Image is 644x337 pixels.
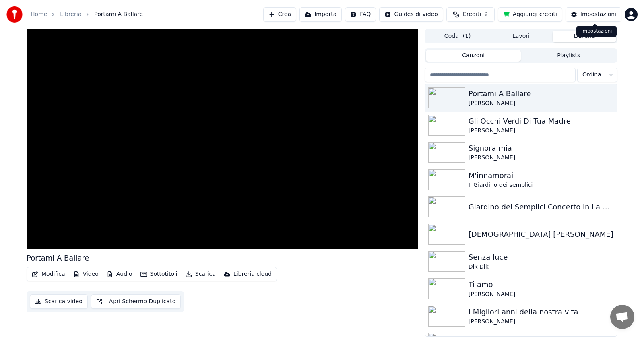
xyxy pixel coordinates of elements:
button: Libreria [553,31,616,42]
div: M'innamorai [469,170,614,181]
div: Ti amo [469,279,614,290]
button: Crediti2 [446,7,495,22]
button: Scarica video [30,294,88,309]
button: FAQ [345,7,376,22]
div: Impostazioni [580,10,616,19]
button: Lavori [489,31,553,42]
button: Playlists [521,50,616,62]
span: Crediti [462,10,481,19]
button: Video [70,269,102,280]
button: Apri Schermo Duplicato [91,294,181,309]
button: Modifica [29,269,68,280]
nav: breadcrumb [31,10,143,19]
div: Portami A Ballare [469,88,614,99]
div: Il Giardino dei semplici [469,181,614,189]
div: Dik Dik [469,263,614,271]
img: youka [6,6,23,23]
button: Aggiungi crediti [498,7,562,22]
div: Senza luce [469,252,614,263]
div: [DEMOGRAPHIC_DATA] [PERSON_NAME] [469,229,614,240]
div: I Migliori anni della nostra vita [469,306,614,318]
span: Ordina [582,71,601,79]
div: Giardino dei Semplici Concerto in La minore [469,201,614,213]
div: [PERSON_NAME] [469,127,614,135]
div: [PERSON_NAME] [469,99,614,108]
div: Libreria cloud [233,270,272,278]
div: [PERSON_NAME] [469,318,614,326]
div: [PERSON_NAME] [469,290,614,298]
button: Audio [103,269,136,280]
button: Crea [263,7,296,22]
div: [PERSON_NAME] [469,154,614,162]
button: Guides di video [379,7,443,22]
div: Signora mia [469,143,614,154]
button: Impostazioni [566,7,621,22]
a: Libreria [60,10,81,19]
button: Importa [299,7,342,22]
button: Canzoni [426,50,521,62]
a: Home [31,10,47,19]
div: Gli Occhi Verdi Di Tua Madre [469,116,614,127]
div: Aprire la chat [610,305,634,329]
button: Sottotitoli [137,269,181,280]
div: Portami A Ballare [27,252,89,264]
button: Scarica [182,269,219,280]
div: Impostazioni [576,26,617,37]
button: Coda [426,31,489,42]
span: ( 1 ) [463,32,471,40]
span: 2 [484,10,488,19]
span: Portami A Ballare [94,10,143,19]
